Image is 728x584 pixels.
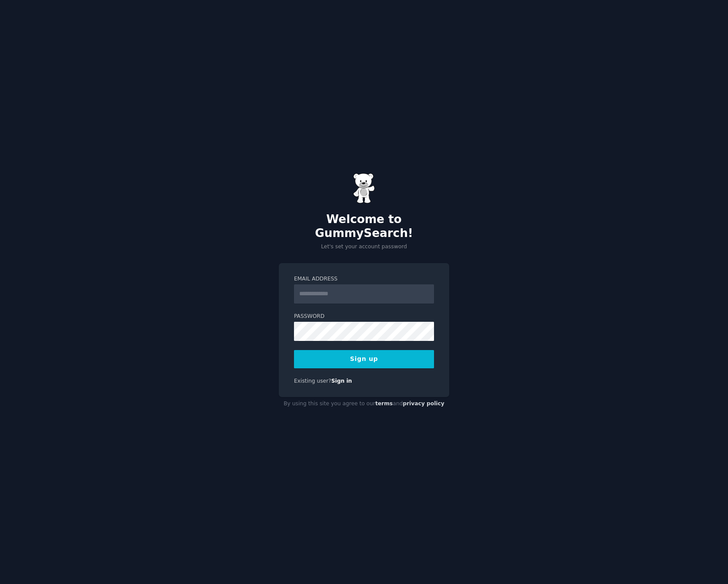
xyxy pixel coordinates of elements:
h2: Welcome to GummySearch! [279,213,449,240]
a: Sign in [331,378,352,384]
label: Password [294,313,434,320]
a: privacy policy [403,400,444,407]
label: Email Address [294,275,434,283]
span: Existing user? [294,378,331,384]
div: By using this site you agree to our and [279,397,449,411]
a: terms [375,400,393,407]
p: Let's set your account password [279,243,449,251]
img: Gummy Bear [353,173,375,204]
button: Sign up [294,350,434,368]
